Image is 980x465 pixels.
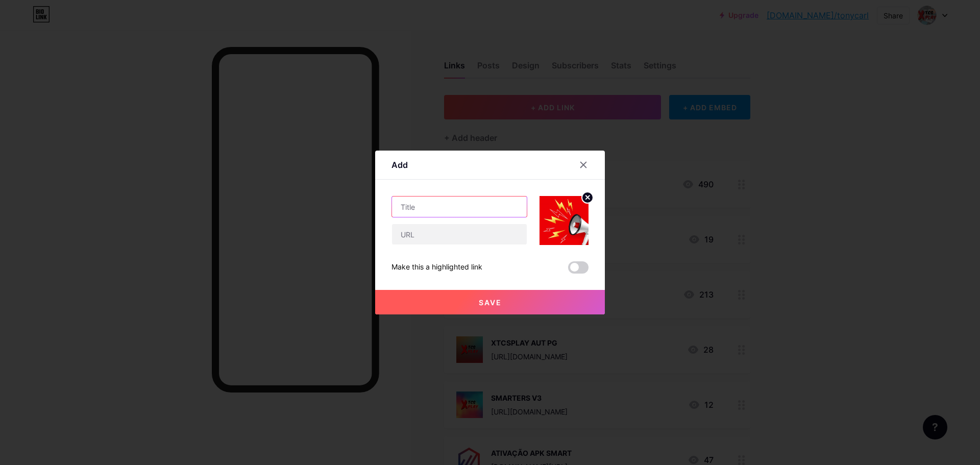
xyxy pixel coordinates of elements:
span: Save [479,298,502,307]
input: URL [392,224,527,244]
div: Make this a highlighted link [391,261,482,274]
input: Title [392,197,527,217]
button: Save [375,290,605,314]
div: Add [391,159,408,171]
img: link_thumbnail [540,196,589,245]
